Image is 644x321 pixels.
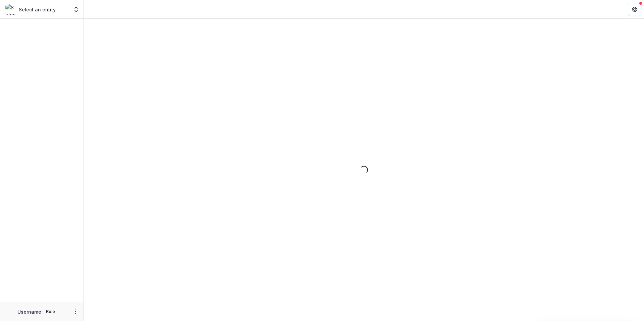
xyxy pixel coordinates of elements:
img: Select an entity [5,4,16,15]
button: Get Help [628,3,641,16]
p: Username [17,308,41,315]
p: Select an entity [19,6,56,13]
button: More [71,308,79,316]
p: Role [44,309,57,315]
button: Open entity switcher [71,3,81,16]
